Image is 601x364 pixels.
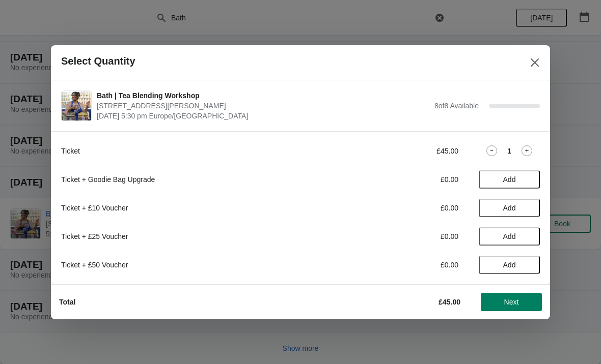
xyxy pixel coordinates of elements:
[364,231,458,241] div: £0.00
[479,256,540,274] button: Add
[97,101,429,111] span: [STREET_ADDRESS][PERSON_NAME]
[364,174,458,185] div: £0.00
[434,102,479,110] span: 8 of 8 Available
[61,174,344,185] div: Ticket + Goodie Bag Upgrade
[503,204,516,212] span: Add
[61,146,344,156] div: Ticket
[61,231,344,241] div: Ticket + £25 Voucher
[503,175,516,184] span: Add
[364,146,458,156] div: £45.00
[97,111,429,121] span: [DATE] 5:30 pm Europe/[GEOGRAPHIC_DATA]
[479,227,540,246] button: Add
[364,203,458,213] div: £0.00
[364,260,458,270] div: £0.00
[481,293,542,311] button: Next
[62,91,91,120] img: Bath | Tea Blending Workshop | 5 Burton Street, Bath, BA1 1BN | January 11 | 5:30 pm Europe/London
[507,146,511,156] strong: 1
[61,260,344,270] div: Ticket + £50 Voucher
[59,298,75,306] strong: Total
[439,298,460,306] strong: £45.00
[97,90,429,101] span: Bath | Tea Blending Workshop
[479,199,540,217] button: Add
[503,261,516,269] span: Add
[61,203,344,213] div: Ticket + £10 Voucher
[526,53,544,72] button: Close
[479,170,540,189] button: Add
[504,298,519,306] span: Next
[61,55,135,67] h2: Select Quantity
[503,232,516,240] span: Add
